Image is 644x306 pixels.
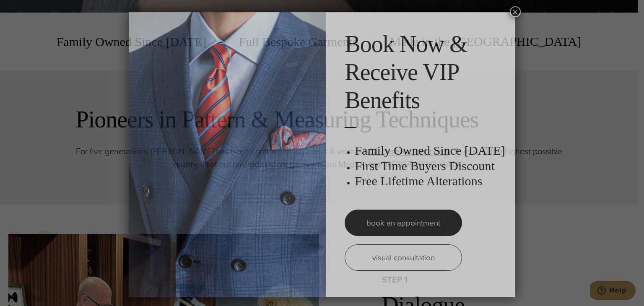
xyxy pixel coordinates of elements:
h3: First Time Buyers Discount [355,158,506,174]
button: Close [510,6,521,17]
a: visual consultation [345,244,462,271]
h2: Book Now & Receive VIP Benefits [345,30,506,115]
span: Help [19,6,36,13]
h3: Family Owned Since [DATE] [355,143,506,158]
a: book an appointment [345,210,462,236]
h3: Free Lifetime Alterations [355,174,506,189]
